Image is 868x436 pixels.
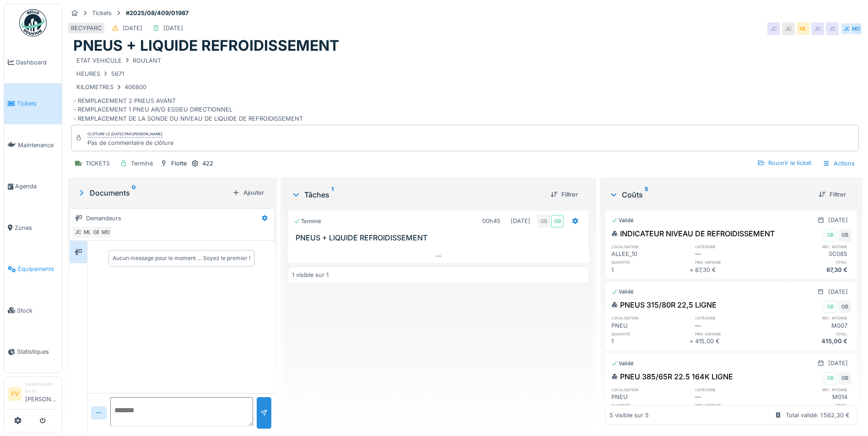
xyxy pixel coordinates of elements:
[122,9,192,17] strong: #2025/08/409/01987
[838,229,851,242] div: GB
[17,99,58,108] span: Tickets
[77,187,229,198] div: Documents
[291,189,543,200] div: Tâches
[815,188,850,201] div: Filtrer
[695,321,773,330] div: —
[773,244,851,250] h6: ref. interne
[511,217,530,225] div: [DATE]
[828,216,848,224] div: [DATE]
[811,22,824,35] div: JC
[537,215,550,228] div: GB
[690,337,695,346] div: ×
[171,159,187,168] div: Flotte
[25,381,58,407] li: [PERSON_NAME]
[695,244,773,250] h6: catégorie
[76,56,161,65] div: ETAT VEHICULE ROULANT
[113,254,250,262] div: Aucun message pour le moment … Soyez le premier !
[695,250,773,258] div: —
[611,250,689,258] div: ALLEE_10
[611,288,634,296] div: Validé
[824,229,836,242] div: GB
[754,157,815,169] div: Rouvrir le ticket
[92,9,112,17] div: Tickets
[850,22,863,35] div: MD
[4,124,62,166] a: Maintenance
[824,372,836,385] div: GB
[15,223,58,232] span: Zones
[4,249,62,290] a: Équipements
[767,22,780,35] div: JC
[202,159,213,168] div: 422
[81,226,94,239] div: ML
[163,24,183,32] div: [DATE]
[611,387,689,393] h6: localisation
[17,347,58,356] span: Statistiques
[4,42,62,83] a: Dashboard
[72,226,85,239] div: JC
[645,189,648,200] sup: 5
[4,207,62,249] a: Zones
[611,360,634,367] div: Validé
[695,259,773,265] h6: prix unitaire
[773,331,851,337] h6: total
[87,138,173,147] div: Pas de commentaire de clôture
[132,187,136,198] sup: 0
[482,217,501,225] div: 00h45
[773,259,851,265] h6: total
[8,387,22,401] li: FV
[782,22,795,35] div: JC
[611,371,733,382] div: PNEU 385/65R 22.5 164K LIGNE
[86,159,110,168] div: TICKETS
[773,266,851,274] div: 87,30 €
[828,359,848,367] div: [DATE]
[695,393,773,401] div: —
[773,321,851,330] div: M007
[826,22,839,35] div: JC
[86,214,121,223] div: Demandeurs
[611,393,689,401] div: PNEU
[819,157,859,170] div: Actions
[773,402,851,408] h6: total
[292,271,329,279] div: 1 visible sur 1
[609,189,811,200] div: Coûts
[611,337,689,346] div: 1
[25,381,58,395] div: Gestionnaire local
[824,300,836,313] div: GB
[695,266,773,274] div: 87,30 €
[611,228,775,239] div: INDICATEUR NIVEAU DE REFROIDISSEMENT
[690,266,695,274] div: ×
[609,411,649,420] div: 5 visible sur 5
[294,218,321,225] div: Terminé
[611,259,689,265] h6: quantité
[773,393,851,401] div: M014
[123,24,142,32] div: [DATE]
[18,141,58,149] span: Maintenance
[90,226,103,239] div: GB
[4,290,62,331] a: Stock
[547,188,582,201] div: Filtrer
[695,331,773,337] h6: prix unitaire
[773,387,851,393] h6: ref. interne
[611,299,717,310] div: PNEUS 315/80R 22,5 LIGNE
[695,337,773,346] div: 415,00 €
[797,22,809,35] div: ML
[73,37,339,54] h1: PNEUS + LIQUIDE REFROIDISSEMENT
[611,315,689,321] h6: localisation
[611,266,689,274] div: 1
[841,22,853,35] div: JC
[611,244,689,250] h6: localisation
[551,215,564,228] div: GB
[8,381,58,409] a: FV Gestionnaire local[PERSON_NAME]
[4,83,62,125] a: Tickets
[76,83,146,91] div: KILOMETRES 406800
[4,331,62,373] a: Statistiques
[838,300,851,313] div: GB
[16,58,58,67] span: Dashboard
[15,182,58,191] span: Agenda
[87,131,162,138] div: Clôturé le [DATE] par [PERSON_NAME]
[695,315,773,321] h6: catégorie
[331,189,334,200] sup: 1
[773,337,851,346] div: 415,00 €
[4,166,62,207] a: Agenda
[76,69,124,78] div: HEURES 5671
